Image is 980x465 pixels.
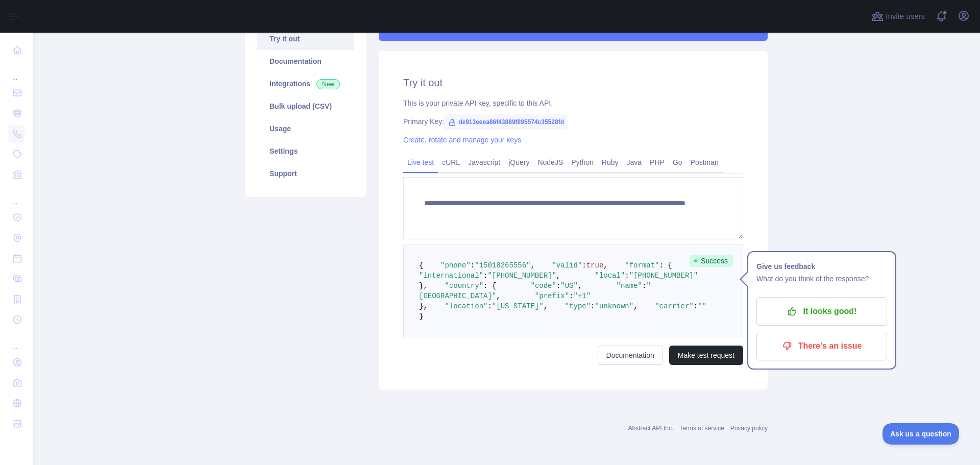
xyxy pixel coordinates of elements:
[492,302,544,310] span: "[US_STATE]"
[694,302,698,310] span: :
[257,95,354,117] a: Bulk upload (CSV)
[591,302,595,310] span: :
[257,28,354,50] a: Try it out
[659,261,672,270] span: : {
[595,302,634,310] span: "unknown"
[756,297,887,326] button: It looks good!
[403,98,743,108] div: This is your private API key, specific to this API.
[530,261,534,270] span: ,
[445,302,487,310] span: "location"
[419,312,423,321] span: }
[869,8,927,25] button: Invite users
[257,162,354,185] a: Support
[544,302,548,310] span: ,
[730,425,768,432] a: Privacy policy
[625,272,629,280] span: :
[257,50,354,72] a: Documentation
[440,261,471,270] span: "phone"
[655,302,694,310] span: "carrier"
[444,114,568,130] span: de913eeea86f43889f895574c35528fd
[598,346,663,365] a: Documentation
[679,425,724,432] a: Terms of service
[567,154,598,170] a: Python
[625,261,659,270] span: "format"
[475,261,530,270] span: "15018265556"
[483,282,496,290] span: : {
[764,337,879,355] p: There's an issue
[573,292,591,300] span: "+1"
[316,79,340,89] span: New
[487,302,492,310] span: :
[628,425,674,432] a: Abstract API Inc.
[756,273,887,285] p: What do you think of the response?
[403,76,743,90] h2: Try it out
[496,292,500,300] span: ,
[257,117,354,140] a: Usage
[642,282,646,290] span: :
[883,423,960,445] iframe: Toggle Customer Support
[530,282,556,290] span: "code"
[756,332,887,360] button: There's an issue
[669,346,743,365] button: Make test request
[257,140,354,162] a: Settings
[8,186,24,206] div: ...
[552,261,582,270] span: "valid"
[403,136,521,144] a: Create, rotate and manage your keys
[698,302,706,310] span: ""
[595,272,625,280] span: "local"
[764,303,879,320] p: It looks good!
[617,282,642,290] span: "name"
[687,154,723,170] a: Postman
[403,154,438,170] a: Live test
[646,154,669,170] a: PHP
[598,154,623,170] a: Ruby
[560,282,578,290] span: "US"
[603,261,607,270] span: ,
[582,261,586,270] span: :
[565,302,591,310] span: "type"
[445,282,483,290] span: "country"
[8,331,24,351] div: ...
[556,272,560,280] span: ,
[8,61,24,82] div: ...
[533,154,567,170] a: NodeJS
[438,154,464,170] a: cURL
[403,116,743,127] div: Primary Key:
[569,292,573,300] span: :
[535,292,569,300] span: "prefix"
[483,272,487,280] span: :
[419,272,483,280] span: "international"
[629,272,698,280] span: "[PHONE_NUMBER]"
[419,302,428,310] span: },
[690,255,733,267] span: Success
[623,154,646,170] a: Java
[756,260,887,273] h1: Give us feedback
[487,272,556,280] span: "[PHONE_NUMBER]"
[886,11,925,22] span: Invite users
[586,261,604,270] span: true
[419,282,428,290] span: },
[669,154,687,170] a: Go
[419,261,423,270] span: {
[556,282,560,290] span: :
[504,154,533,170] a: jQuery
[464,154,504,170] a: Javascript
[471,261,475,270] span: :
[257,72,354,95] a: Integrations New
[633,302,638,310] span: ,
[578,282,582,290] span: ,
